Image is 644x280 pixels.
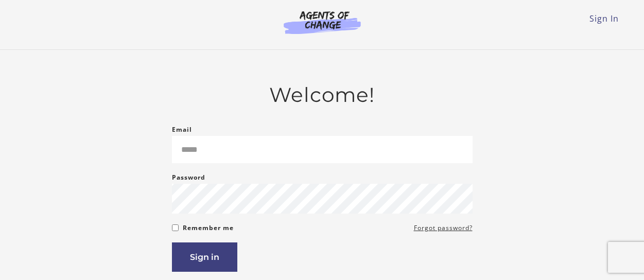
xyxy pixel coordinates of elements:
a: Sign In [589,13,619,24]
h2: Welcome! [172,83,473,107]
img: Agents of Change Logo [273,10,372,34]
label: Password [172,171,205,184]
label: Remember me [183,222,234,234]
button: Sign in [172,242,237,272]
label: Email [172,124,192,136]
a: Forgot password? [414,222,473,234]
